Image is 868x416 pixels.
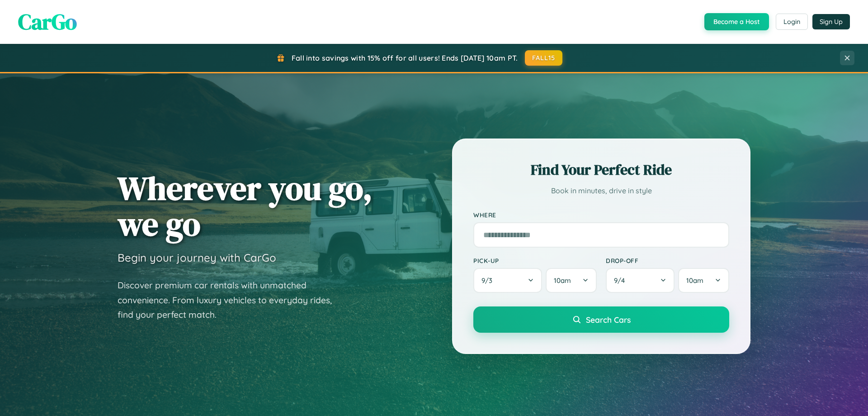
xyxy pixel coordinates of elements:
[292,53,518,62] span: Fall into savings with 15% off for all users! Ends [DATE] 10am PT.
[481,276,497,285] span: 9 / 3
[473,268,542,293] button: 9/3
[473,184,729,197] p: Book in minutes, drive in style
[546,268,597,293] button: 10am
[554,276,571,285] span: 10am
[686,276,703,285] span: 10am
[606,257,729,264] label: Drop-off
[606,268,675,293] button: 9/4
[118,251,276,264] h3: Begin your journey with CarGo
[473,211,729,219] label: Where
[812,14,850,29] button: Sign Up
[776,14,808,30] button: Login
[704,13,769,30] button: Become a Host
[525,50,563,66] button: FALL15
[586,315,631,325] span: Search Cars
[678,268,729,293] button: 10am
[614,276,629,285] span: 9 / 4
[473,306,729,333] button: Search Cars
[118,170,373,242] h1: Wherever you go, we go
[473,160,729,180] h2: Find Your Perfect Ride
[118,278,344,322] p: Discover premium car rentals with unmatched convenience. From luxury vehicles to everyday rides, ...
[473,257,597,264] label: Pick-up
[18,7,77,37] span: CarGo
